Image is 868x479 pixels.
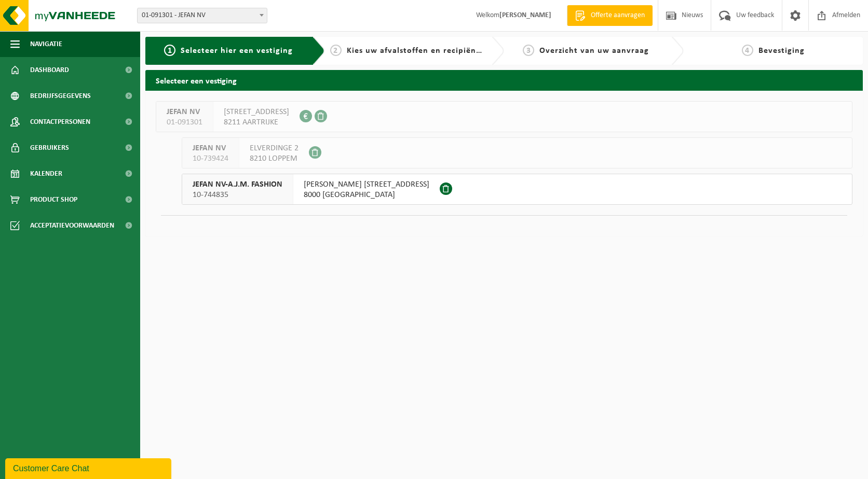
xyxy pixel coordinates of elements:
span: Acceptatievoorwaarden [30,213,114,238]
span: ELVERDINGE 2 [250,143,299,153]
span: 10-739424 [193,153,228,164]
span: Overzicht van uw aanvraag [539,47,649,55]
span: Gebruikers [30,135,69,161]
span: 01-091301 [167,117,202,128]
span: Dashboard [30,57,69,83]
span: [STREET_ADDRESS] [224,107,289,117]
span: Contactpersonen [30,109,90,135]
span: Bedrijfsgegevens [30,83,91,109]
iframe: chat widget [5,456,173,479]
span: JEFAN NV-A.J.M. FASHION [193,179,282,190]
span: Kies uw afvalstoffen en recipiënten [347,47,490,55]
strong: [PERSON_NAME] [499,11,551,19]
span: 10-744835 [193,190,282,200]
span: [PERSON_NAME] [STREET_ADDRESS] [304,179,429,190]
span: Kalender [30,161,62,187]
span: 8000 [GEOGRAPHIC_DATA] [304,190,429,200]
h2: Selecteer een vestiging [145,70,863,90]
span: Offerte aanvragen [588,10,647,21]
span: 8210 LOPPEM [250,153,299,164]
span: Selecteer hier een vestiging [181,47,293,55]
span: 8211 AARTRIJKE [224,117,289,128]
span: 3 [523,45,534,56]
span: 1 [164,45,175,56]
button: JEFAN NV-A.J.M. FASHION 10-744835 [PERSON_NAME] [STREET_ADDRESS]8000 [GEOGRAPHIC_DATA] [182,174,852,205]
span: Navigatie [30,31,62,57]
span: Product Shop [30,187,77,213]
span: 01-091301 - JEFAN NV [138,8,267,23]
span: JEFAN NV [167,107,202,117]
span: 4 [742,45,753,56]
a: Offerte aanvragen [567,5,653,26]
span: JEFAN NV [193,143,228,153]
span: 01-091301 - JEFAN NV [137,8,267,23]
span: Bevestiging [758,47,805,55]
span: 2 [330,45,342,56]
